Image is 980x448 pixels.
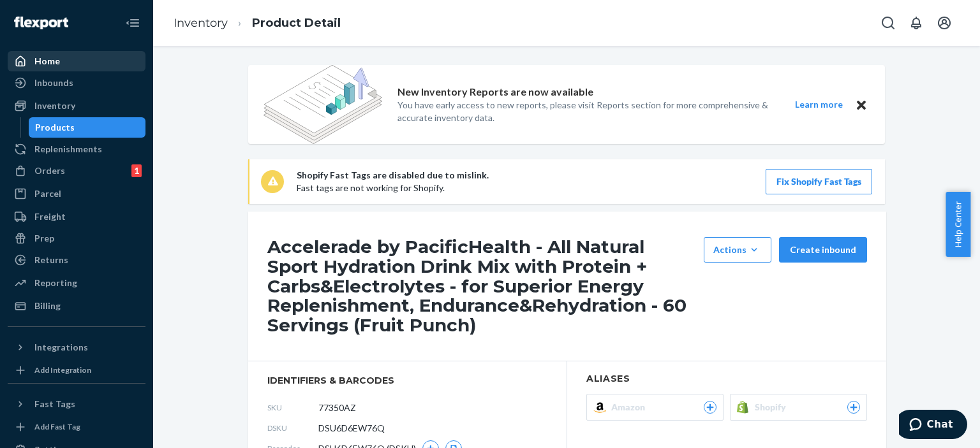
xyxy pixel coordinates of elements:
[34,277,77,289] div: Reporting
[611,401,650,414] span: Amazon
[932,10,957,36] button: Open account menu
[34,143,102,155] div: Replenishments
[34,232,54,245] div: Prep
[34,341,88,354] div: Integrations
[787,97,850,113] button: Learn more
[586,374,867,384] h2: Aliases
[8,250,145,270] a: Returns
[875,10,901,36] button: Open Search Box
[8,296,145,316] a: Billing
[899,410,967,442] iframe: Opens a widget where you can chat to one of our agents
[174,16,228,30] a: Inventory
[713,243,762,256] div: Actions
[8,184,145,204] a: Parcel
[131,164,142,177] div: 1
[34,76,73,89] div: Inbounds
[730,394,867,421] button: Shopify
[586,394,724,421] button: Amazon
[252,16,341,30] a: Product Detail
[8,73,145,93] a: Inbounds
[120,10,145,36] button: Close Navigation
[34,254,68,266] div: Returns
[297,169,489,182] p: Shopify Fast Tags are disabled due to mislink.
[14,17,68,29] img: Flexport logo
[8,139,145,159] a: Replenishments
[34,421,80,432] div: Add Fast Tag
[779,237,867,263] button: Create inbound
[397,85,593,99] p: New Inventory Reports are now available
[8,363,145,378] a: Add Integration
[267,402,318,413] span: SKU
[903,10,929,36] button: Open notifications
[8,161,145,181] a: Orders1
[267,237,697,335] h1: Accelerade by PacificHealth - All Natural Sport Hydration Drink Mix with Protein + Carbs&Electrol...
[264,65,382,144] img: new-reports-banner-icon.82668bd98b6a51aee86340f2a7b77ae3.png
[946,192,970,257] button: Help Center
[34,300,61,312] div: Billing
[34,55,60,68] div: Home
[34,99,75,112] div: Inventory
[34,164,65,177] div: Orders
[34,365,91,375] div: Add Integration
[397,99,771,124] p: You have early access to new reports, please visit Reports section for more comprehensive & accur...
[163,4,351,42] ol: breadcrumbs
[318,422,385,435] span: DSU6D6EW76Q
[8,394,145,414] button: Fast Tags
[8,273,145,293] a: Reporting
[34,398,75,410] div: Fast Tags
[8,419,145,435] a: Add Fast Tag
[8,96,145,116] a: Inventory
[704,237,771,263] button: Actions
[8,337,145,358] button: Integrations
[34,210,66,223] div: Freight
[35,121,75,134] div: Products
[267,374,547,387] span: identifiers & barcodes
[297,182,489,194] p: Fast tags are not working for Shopify.
[755,401,791,414] span: Shopify
[8,228,145,249] a: Prep
[8,51,145,71] a: Home
[34,187,61,200] div: Parcel
[766,169,872,194] button: Fix Shopify Fast Tags
[267,423,318,433] span: DSKU
[8,206,145,227] a: Freight
[29,117,146,138] a: Products
[853,97,870,113] button: Close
